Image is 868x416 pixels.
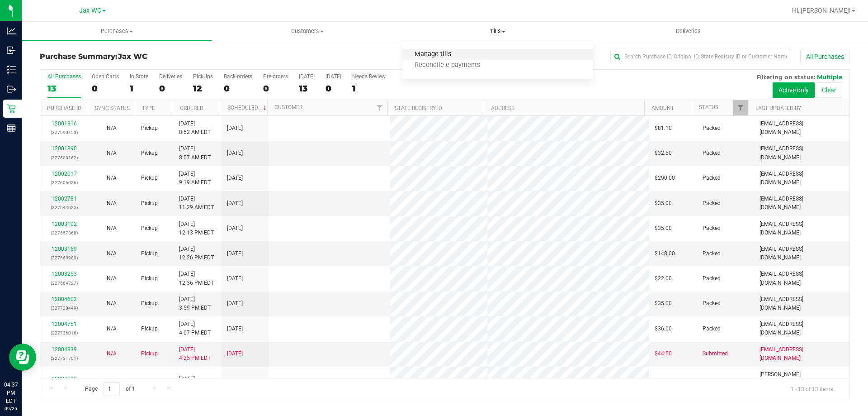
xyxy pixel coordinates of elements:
[130,73,148,80] div: In Store
[46,304,82,312] p: (327728449)
[7,85,16,94] inline-svg: Outbound
[593,22,783,41] a: Deliveries
[227,174,243,182] span: [DATE]
[655,299,672,308] span: $35.00
[703,224,721,233] span: Packed
[180,105,203,111] a: Ordered
[227,325,243,333] span: [DATE]
[759,220,844,237] span: [EMAIL_ADDRESS][DOMAIN_NAME]
[651,105,674,111] a: Amount
[107,325,117,332] span: Not Applicable
[759,245,844,262] span: [EMAIL_ADDRESS][DOMAIN_NAME]
[7,26,16,35] inline-svg: Analytics
[759,370,844,397] span: [PERSON_NAME][EMAIL_ADDRESS][DOMAIN_NAME]
[92,83,119,94] div: 0
[52,346,77,353] a: 12004839
[46,354,82,363] p: (327731761)
[95,105,130,111] a: Sync Status
[783,382,840,396] span: 1 - 13 of 13 items
[759,345,844,363] span: [EMAIL_ADDRESS][DOMAIN_NAME]
[655,274,672,283] span: $22.00
[227,299,243,308] span: [DATE]
[52,296,77,302] a: 12004602
[52,196,77,202] a: 12002781
[141,249,158,258] span: Pickup
[141,149,158,158] span: Pickup
[142,105,155,111] a: Type
[130,83,148,94] div: 1
[107,299,117,308] button: N/A
[299,83,315,94] div: 13
[9,344,36,371] iframe: Resource center
[107,125,117,131] span: Not Applicable
[655,199,672,208] span: $35.00
[179,170,211,187] span: [DATE] 9:19 AM EDT
[107,325,117,333] button: N/A
[141,224,158,233] span: Pickup
[274,104,302,110] a: Customer
[46,279,82,287] p: (327664727)
[800,49,850,64] button: All Purchases
[4,405,18,412] p: 09/25
[703,349,728,358] span: Submitted
[179,120,211,137] span: [DATE] 8:52 AM EDT
[46,229,82,237] p: (327657368)
[107,250,117,257] span: Not Applicable
[759,195,844,212] span: [EMAIL_ADDRESS][DOMAIN_NAME]
[655,325,672,333] span: $36.00
[159,83,182,94] div: 0
[179,144,211,162] span: [DATE] 8:57 AM EDT
[664,27,713,35] span: Deliveries
[104,382,120,396] input: 1
[22,22,212,41] a: Purchases
[352,73,386,80] div: Needs Review
[52,221,77,227] a: 12003102
[107,200,117,206] span: Not Applicable
[107,175,117,181] span: Not Applicable
[47,73,81,80] div: All Purchases
[402,27,593,35] span: Tills
[212,27,402,35] span: Customers
[4,381,18,405] p: 04:37 PM EDT
[402,62,492,69] span: Reconcile e-payments
[703,299,721,308] span: Packed
[107,174,117,182] button: N/A
[227,124,243,133] span: [DATE]
[141,325,158,333] span: Pickup
[46,253,82,262] p: (327660980)
[816,82,842,98] button: Clear
[47,83,81,94] div: 13
[703,174,721,182] span: Packed
[759,270,844,287] span: [EMAIL_ADDRESS][DOMAIN_NAME]
[52,271,77,277] a: 12003253
[7,124,16,133] inline-svg: Reports
[179,320,211,337] span: [DATE] 4:07 PM EDT
[299,73,315,80] div: [DATE]
[40,53,310,61] h3: Purchase Summary:
[227,105,269,111] a: Scheduled
[179,270,214,287] span: [DATE] 12:36 PM EDT
[755,105,801,111] a: Last Updated By
[655,174,675,182] span: $290.00
[263,73,288,80] div: Pre-orders
[610,50,791,63] input: Search Purchase ID, Original ID, State Registry ID or Customer Name...
[224,83,252,94] div: 0
[107,224,117,233] button: N/A
[179,220,214,237] span: [DATE] 12:13 PM EDT
[759,144,844,162] span: [EMAIL_ADDRESS][DOMAIN_NAME]
[107,300,117,306] span: Not Applicable
[227,349,243,358] span: [DATE]
[141,349,158,358] span: Pickup
[179,245,214,262] span: [DATE] 12:26 PM EDT
[792,7,851,14] span: Hi, [PERSON_NAME]!
[224,73,252,80] div: Back-orders
[141,299,158,308] span: Pickup
[325,83,341,94] div: 0
[655,124,672,133] span: $81.10
[7,65,16,74] inline-svg: Inventory
[46,153,82,162] p: (327600162)
[92,73,119,80] div: Open Carts
[395,105,442,111] a: State Registry ID
[141,124,158,133] span: Pickup
[179,375,211,392] span: [DATE] 4:24 PM EDT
